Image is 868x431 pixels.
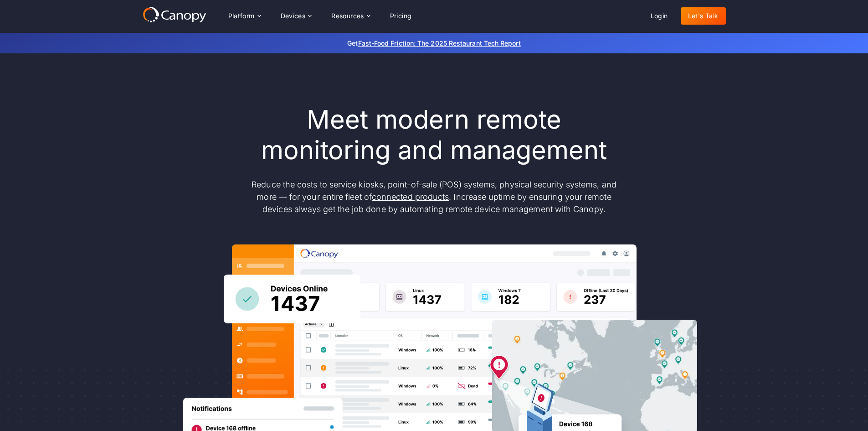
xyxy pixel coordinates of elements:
a: Login [643,7,675,25]
h1: Meet modern remote monitoring and management [243,104,626,166]
a: Let's Talk [681,7,726,25]
div: Platform [221,7,268,25]
div: Platform [228,13,255,19]
a: Fast-Food Friction: The 2025 Restaurant Tech Report [358,39,521,47]
div: Resources [324,7,377,25]
p: Reduce the costs to service kiosks, point-of-sale (POS) systems, physical security systems, and m... [243,178,626,215]
p: Get [211,38,657,48]
div: Devices [273,7,319,25]
img: Canopy sees how many devices are online [224,275,360,323]
a: Pricing [383,7,419,25]
div: Devices [281,13,306,19]
div: Resources [331,13,364,19]
a: connected products [372,192,449,202]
